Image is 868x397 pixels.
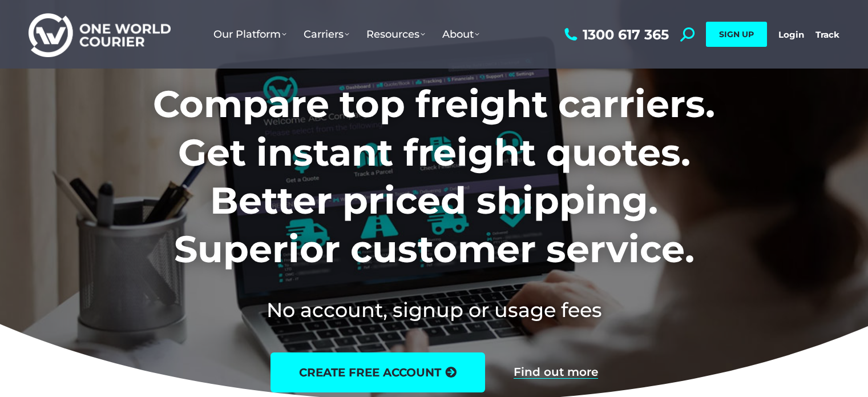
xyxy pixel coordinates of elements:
[778,29,804,40] a: Login
[706,22,767,47] a: SIGN UP
[562,27,669,42] a: 1300 617 365
[213,28,286,41] span: Our Platform
[304,28,349,41] span: Carriers
[366,28,425,41] span: Resources
[815,29,839,40] a: Track
[78,296,790,324] h2: No account, signup or usage fees
[442,28,479,41] span: About
[205,17,295,52] a: Our Platform
[358,17,434,52] a: Resources
[434,17,488,52] a: About
[271,352,485,392] a: create free account
[29,11,171,58] img: One World Courier
[719,29,754,39] span: SIGN UP
[78,80,790,273] h1: Compare top freight carriers. Get instant freight quotes. Better priced shipping. Superior custom...
[514,366,598,379] a: Find out more
[295,17,358,52] a: Carriers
